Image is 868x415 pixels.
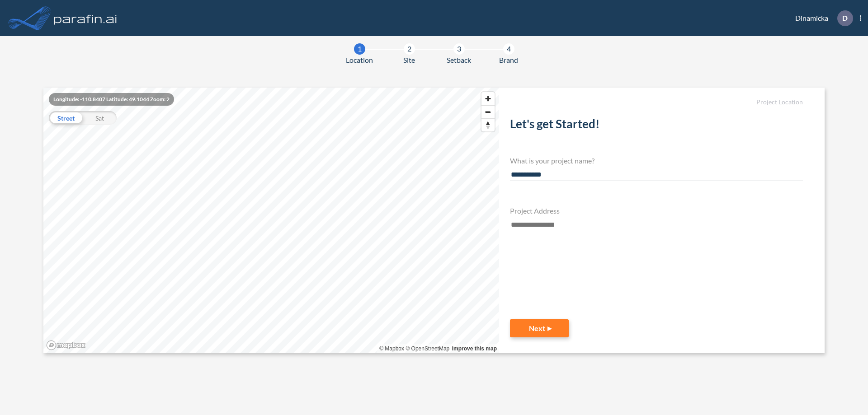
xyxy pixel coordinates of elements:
div: 1 [354,43,365,55]
div: Sat [83,111,117,125]
div: 4 [503,43,514,55]
h2: Let's get Started! [510,117,803,135]
div: Dinamicka [782,10,861,26]
span: Zoom out [481,106,495,118]
img: logo [52,9,119,27]
canvas: Map [43,88,499,353]
div: 3 [453,43,465,55]
h5: Project Location [510,98,803,106]
a: Improve this map [452,345,497,352]
a: Mapbox [379,345,404,352]
span: Location [346,55,373,65]
h4: Project Address [510,206,803,215]
div: 2 [404,43,415,55]
button: Reset bearing to north [481,118,495,131]
p: D [842,14,848,22]
button: Zoom in [481,92,495,105]
span: Site [403,55,415,65]
h4: What is your project name? [510,156,803,165]
button: Zoom out [481,105,495,118]
span: Brand [499,55,518,65]
div: Longitude: -110.8407 Latitude: 49.1044 Zoom: 2 [49,93,174,106]
a: Mapbox homepage [46,340,86,350]
div: Street [49,111,83,125]
button: Next [510,319,569,337]
a: OpenStreetMap [406,345,449,352]
span: Reset bearing to north [481,119,495,131]
span: Setback [447,55,471,65]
